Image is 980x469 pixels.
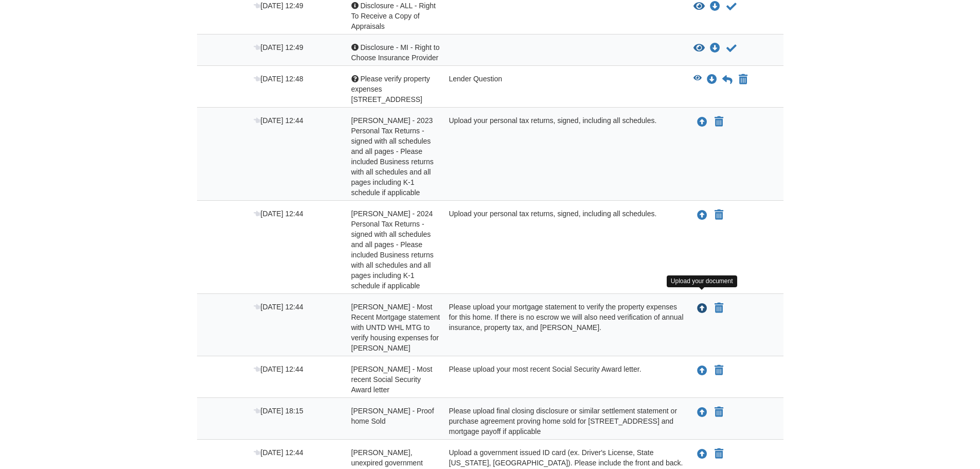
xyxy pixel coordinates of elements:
[693,43,705,54] button: View Disclosure - MI - Right to Choose Insurance Provider
[351,303,440,352] span: [PERSON_NAME] - Most Recent Mortgage statement with UNTD WHL MTG to verify housing expenses for [...
[710,44,720,53] a: Download Disclosure - MI - Right to Choose Insurance Provider
[714,116,724,128] button: Declare Tonya Brown - 2023 Personal Tax Returns - signed with all schedules and all pages - Pleas...
[254,75,304,83] span: [DATE] 12:48
[696,406,708,419] button: Upload Tonya Brown - Proof home Sold
[696,209,708,222] button: Upload Tonya Brown - 2024 Personal Tax Returns - signed with all schedules and all pages - Please...
[351,75,430,103] span: Please verify property expenses [STREET_ADDRESS]
[351,210,434,290] span: [PERSON_NAME] - 2024 Personal Tax Returns - signed with all schedules and all pages - Please incl...
[714,302,724,315] button: Declare Tonya Brown - Most Recent Mortgage statement with UNTD WHL MTG to verify housing expenses...
[351,43,440,62] span: Disclosure - MI - Right to Choose Insurance Provider
[714,406,724,419] button: Declare Tonya Brown - Proof home Sold not applicable
[714,448,724,460] button: Declare Tonya Brown - Valid, unexpired government issued ID not applicable
[254,210,304,218] span: [DATE] 12:44
[254,43,304,51] span: [DATE] 12:49
[351,407,434,425] span: [PERSON_NAME] - Proof home Sold
[693,2,705,12] button: View Disclosure - ALL - Right To Receive a Copy of Appraisals
[254,2,304,10] span: [DATE] 12:49
[441,74,686,105] div: Lender Question
[707,76,717,84] a: Download Please verify property expenses 3451 Brenthill Dr
[725,42,738,55] button: Acknowledge receipt of document
[693,75,702,85] button: View Please verify property expenses 3451 Brenthill Dr
[441,406,686,437] div: Please upload final closing disclosure or similar settlement statement or purchase agreement prov...
[710,3,720,11] a: Download Disclosure - ALL - Right To Receive a Copy of Appraisals
[254,116,304,125] span: [DATE] 12:44
[696,364,708,377] button: Upload Tonya Brown - Most recent Social Security Award letter
[254,407,304,415] span: [DATE] 18:15
[351,365,433,394] span: [PERSON_NAME] - Most recent Social Security Award letter
[696,115,708,129] button: Upload Tonya Brown - 2023 Personal Tax Returns - signed with all schedules and all pages - Please...
[725,1,738,13] button: Acknowledge receipt of document
[441,302,686,353] div: Please upload your mortgage statement to verify the property expenses for this home. If there is ...
[254,448,304,457] span: [DATE] 12:44
[667,275,737,287] div: Upload your document
[714,209,724,221] button: Declare Tonya Brown - 2024 Personal Tax Returns - signed with all schedules and all pages - Pleas...
[351,116,434,197] span: [PERSON_NAME] - 2023 Personal Tax Returns - signed with all schedules and all pages - Please incl...
[738,74,749,86] button: Declare Please verify property expenses 3451 Brenthill Dr not applicable
[254,303,304,311] span: [DATE] 12:44
[696,447,708,461] button: Upload Tonya Brown - Valid, unexpired government issued ID
[254,365,304,373] span: [DATE] 12:44
[441,364,686,395] div: Please upload your most recent Social Security Award letter.
[351,2,436,30] span: Disclosure - ALL - Right To Receive a Copy of Appraisals
[441,209,686,291] div: Upload your personal tax returns, signed, including all schedules.
[714,364,724,377] button: Declare Tonya Brown - Most recent Social Security Award letter not applicable
[441,115,686,198] div: Upload your personal tax returns, signed, including all schedules.
[696,302,708,315] button: Upload Tonya Brown - Most Recent Mortgage statement with UNTD WHL MTG to verify housing expenses ...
